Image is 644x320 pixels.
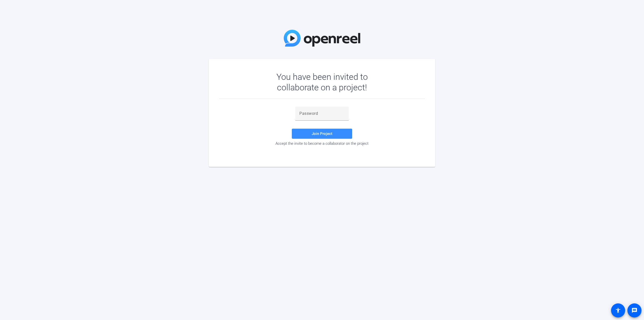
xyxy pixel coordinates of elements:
div: You have been invited to collaborate on a project! [262,72,382,93]
div: Accept the invite to become a collaborator on the project [219,141,425,146]
input: Password [299,111,345,117]
img: OpenReel Logo [284,30,360,47]
button: Join Project [292,129,352,139]
mat-icon: accessibility [615,307,621,313]
mat-icon: message [631,307,637,313]
span: Join Project [312,131,332,136]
